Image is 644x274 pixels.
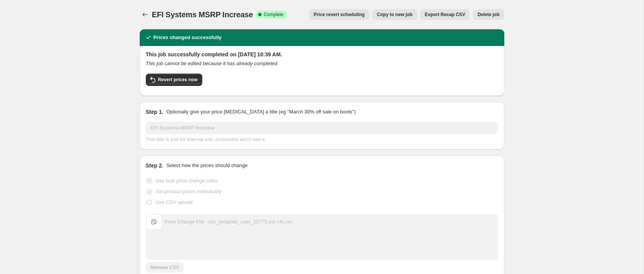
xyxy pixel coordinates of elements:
span: Use bulk price change rules [156,178,217,184]
p: Optionally give your price [MEDICAL_DATA] a title (eg "March 30% off sale on boots") [166,108,355,116]
span: Price revert scheduling [314,11,365,18]
span: Set product prices individually [156,189,222,194]
button: Revert prices now [146,74,202,86]
div: Price Change File - csv_template_user_20775.csv (4).csv [165,218,292,226]
h2: Step 1. [146,108,163,116]
span: Complete [264,11,283,18]
span: Delete job [477,11,499,18]
span: EFI Systems MSRP Increase [152,10,253,19]
span: Revert prices now [158,77,198,83]
button: Price revert scheduling [309,9,369,20]
h2: This job successfully completed on [DATE] 10:39 AM. [146,51,498,58]
button: Delete job [473,9,504,20]
p: Select how the prices should change [166,162,248,169]
input: 30% off holiday sale [146,122,498,134]
button: Copy to new job [372,9,417,20]
i: This job cannot be edited because it has already completed. [146,61,279,66]
span: This title is just for internal use, customers won't see it [146,136,265,142]
h2: Prices changed successfully [154,34,222,41]
button: Price change jobs [140,9,150,20]
h2: Step 2. [146,162,163,169]
span: Copy to new job [377,11,413,18]
span: Export Recap CSV [425,11,465,18]
button: Export Recap CSV [420,9,470,20]
span: Use CSV upload [156,199,193,205]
